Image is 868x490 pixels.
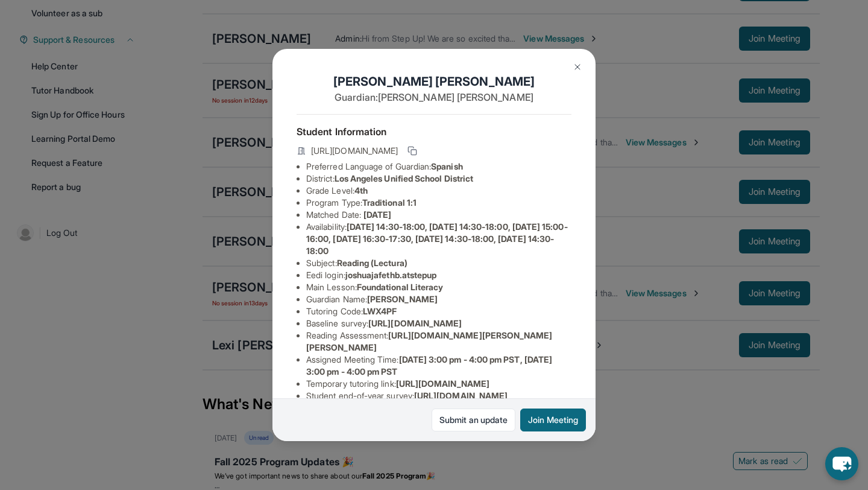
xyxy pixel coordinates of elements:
p: Guardian: [PERSON_NAME] [PERSON_NAME] [297,90,571,104]
li: District: [306,173,571,185]
li: Baseline survey : [306,317,571,329]
h1: [PERSON_NAME] [PERSON_NAME] [297,73,571,90]
li: Matched Date: [306,209,571,221]
li: Assigned Meeting Time : [306,354,571,378]
li: Student end-of-year survey : [306,390,571,402]
span: joshuajafethb.atstepup [345,270,437,280]
li: Guardian Name : [306,293,571,305]
span: Traditional 1:1 [362,197,417,208]
li: Eedi login : [306,269,571,281]
li: Main Lesson : [306,281,571,293]
li: Program Type: [306,197,571,209]
span: [DATE] [363,209,391,220]
img: Close Icon [573,62,582,72]
li: Subject : [306,257,571,269]
span: LWX4PF [363,306,397,316]
li: Reading Assessment : [306,329,571,354]
span: Los Angeles Unified School District [335,173,473,183]
span: [URL][DOMAIN_NAME] [311,145,398,157]
li: Grade Level: [306,185,571,197]
span: [URL][DOMAIN_NAME] [396,378,489,389]
span: [PERSON_NAME] [367,294,438,304]
button: chat-button [825,447,858,480]
span: [URL][DOMAIN_NAME] [414,390,508,401]
li: Temporary tutoring link : [306,378,571,390]
span: [DATE] 3:00 pm - 4:00 pm PST, [DATE] 3:00 pm - 4:00 pm PST [306,354,552,377]
span: Foundational Literacy [357,282,443,292]
li: Availability: [306,221,571,257]
h4: Student Information [297,124,571,139]
span: 4th [354,185,368,196]
button: Join Meeting [520,409,586,431]
li: Tutoring Code : [306,305,571,317]
a: Submit an update [432,409,515,431]
span: [URL][DOMAIN_NAME] [368,318,462,328]
span: [URL][DOMAIN_NAME][PERSON_NAME][PERSON_NAME] [306,330,553,352]
li: Preferred Language of Guardian: [306,161,571,173]
span: Reading (Lectura) [337,258,407,268]
button: Copy link [405,144,420,158]
span: Spanish [431,161,463,171]
span: [DATE] 14:30-18:00, [DATE] 14:30-18:00, [DATE] 15:00-16:00, [DATE] 16:30-17:30, [DATE] 14:30-18:0... [306,221,568,256]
